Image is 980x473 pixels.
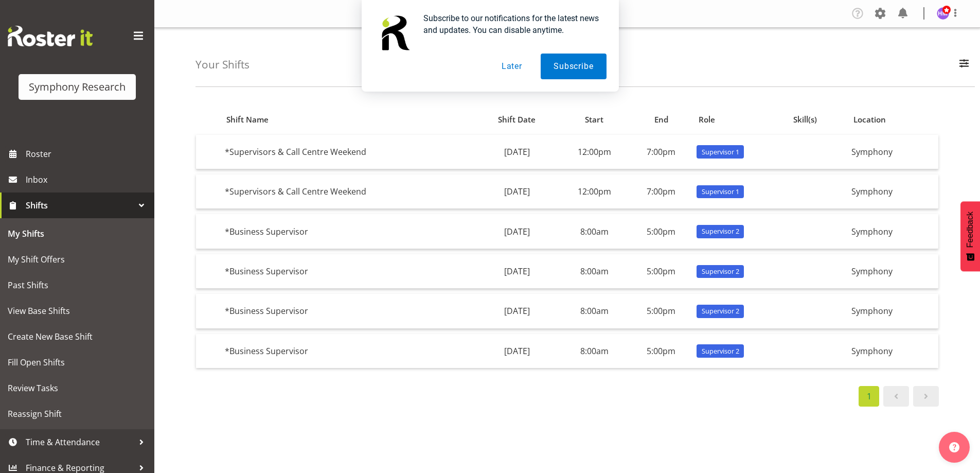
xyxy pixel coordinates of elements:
[221,294,475,328] td: *Business Supervisor
[475,254,559,289] td: [DATE]
[702,306,739,316] span: Supervisor 2
[559,334,630,368] td: 8:00am
[8,252,147,267] span: My Shift Offers
[221,254,475,289] td: *Business Supervisor
[26,434,134,450] span: Time & Attendance
[630,254,692,289] td: 5:00pm
[475,214,559,249] td: [DATE]
[559,174,630,209] td: 12:00pm
[541,54,606,79] button: Subscribe
[221,214,475,249] td: *Business Supervisor
[702,267,739,276] span: Supervisor 2
[793,114,817,126] span: Skill(s)
[26,146,149,162] span: Roster
[559,214,630,249] td: 8:00am
[960,201,980,271] button: Feedback - Show survey
[8,406,147,422] span: Reassign Shift
[8,303,147,319] span: View Base Shifts
[8,277,147,293] span: Past Shifts
[475,334,559,368] td: [DATE]
[3,349,152,375] a: Fill Open Shifts
[966,212,975,248] span: Feedback
[3,401,152,427] a: Reassign Shift
[475,174,559,209] td: [DATE]
[8,355,147,370] span: Fill Open Shifts
[630,135,692,169] td: 7:00pm
[26,198,134,213] span: Shifts
[475,135,559,169] td: [DATE]
[847,174,938,209] td: Symphony
[630,294,692,328] td: 5:00pm
[489,54,535,79] button: Later
[559,135,630,169] td: 12:00pm
[26,172,149,187] span: Inbox
[949,442,959,452] img: help-xxl-2.png
[702,147,739,157] span: Supervisor 1
[630,334,692,368] td: 5:00pm
[559,254,630,289] td: 8:00am
[415,12,607,36] div: Subscribe to our notifications for the latest news and updates. You can disable anytime.
[702,346,739,356] span: Supervisor 2
[475,294,559,328] td: [DATE]
[8,226,147,241] span: My Shifts
[847,334,938,368] td: Symphony
[847,294,938,328] td: Symphony
[853,114,886,126] span: Location
[3,221,152,247] a: My Shifts
[559,294,630,328] td: 8:00am
[3,272,152,298] a: Past Shifts
[585,114,603,126] span: Start
[221,334,475,368] td: *Business Supervisor
[654,114,668,126] span: End
[221,174,475,209] td: *Supervisors & Call Centre Weekend
[847,214,938,249] td: Symphony
[702,187,739,197] span: Supervisor 1
[3,247,152,272] a: My Shift Offers
[8,329,147,344] span: Create New Base Shift
[498,114,536,126] span: Shift Date
[221,135,475,169] td: *Supervisors & Call Centre Weekend
[630,214,692,249] td: 5:00pm
[374,12,415,54] img: notification icon
[630,174,692,209] td: 7:00pm
[3,324,152,349] a: Create New Base Shift
[3,375,152,401] a: Review Tasks
[3,298,152,324] a: View Base Shifts
[702,226,739,236] span: Supervisor 2
[8,380,147,396] span: Review Tasks
[226,114,269,126] span: Shift Name
[847,254,938,289] td: Symphony
[699,114,715,126] span: Role
[847,135,938,169] td: Symphony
